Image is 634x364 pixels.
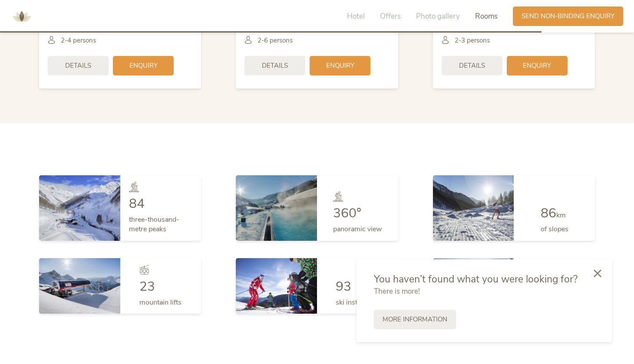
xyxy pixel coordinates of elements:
span: Send non-binding enquiry [522,12,614,21]
span: There is more! [374,286,420,296]
img: AMONTI & LUNARIS Wellnessresort [9,3,35,30]
a: More information [374,310,456,329]
span: Details [459,61,485,70]
span: km [556,210,566,220]
span: of slopes [541,224,568,234]
span: You haven’t found what you were looking for? [374,272,578,286]
span: 360° [333,204,361,222]
a: AMONTI & LUNARIS Wellnessresort [9,13,35,19]
span: More information [383,315,447,324]
span: three-thousand-metre peaks [129,215,179,234]
span: 2-3 persons [455,36,490,45]
span: 2-4 persons [61,36,96,45]
span: Rooms [475,11,498,21]
span: Enquiry [523,61,551,70]
span: Photo gallery [416,11,460,21]
span: Details [65,61,91,70]
span: ski instructors [336,298,380,307]
span: 23 [139,278,155,295]
span: Enquiry [129,61,158,70]
span: panoramic view [333,224,382,234]
span: mountain lifts [139,298,182,307]
span: 93 [336,278,351,295]
span: Offers [380,11,401,21]
span: Enquiry [326,61,354,70]
span: Hotel [347,11,365,21]
span: Details [262,61,288,70]
span: 86 [541,204,556,222]
span: 84 [129,195,145,213]
span: 2-6 persons [258,36,293,45]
